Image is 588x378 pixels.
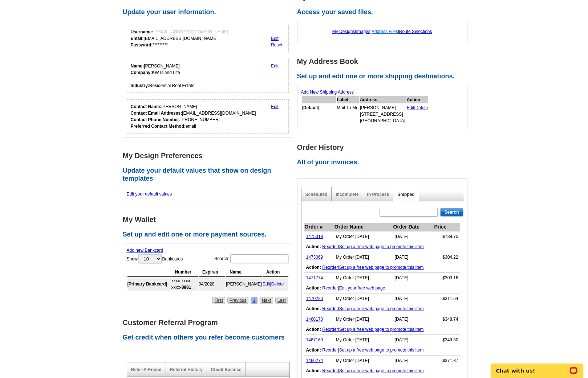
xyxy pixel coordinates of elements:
a: Reorder [322,285,338,291]
a: Delete [415,105,428,110]
th: Label [337,96,359,103]
h2: Update your default values that show on design templates [123,167,297,182]
td: My Order [DATE] [334,293,393,304]
h1: My Wallet [123,216,297,223]
div: Who should we contact regarding order issues? [127,99,289,133]
td: My Order [DATE] [334,231,393,242]
h2: Access your saved files. [297,8,471,16]
a: Reorder [322,348,338,353]
a: Reorder [322,306,338,311]
a: Next [260,297,273,304]
input: Search: [230,254,288,263]
td: $349.80 [434,335,460,345]
a: Images [356,29,370,34]
label: Search: [214,254,289,264]
th: Price [434,223,460,231]
td: [DATE] [393,273,434,283]
td: | [263,278,288,291]
a: 1473069 [306,255,323,260]
a: Reorder [322,244,338,249]
a: Address Files [372,29,398,34]
a: Edit [271,104,279,109]
h2: All of your invoices. [297,159,471,167]
td: xxxx-xxxx-xxxx- [171,278,198,291]
strong: Contact Name: [131,104,162,109]
a: Reorder [322,327,338,332]
td: $348.74 [434,314,460,325]
td: $303.16 [434,273,460,283]
th: Order Name [334,223,393,231]
td: [DATE] [393,293,434,304]
a: Edit [263,282,270,287]
strong: Industry: [131,83,149,88]
a: Reorder [322,265,338,270]
a: First [212,297,225,304]
a: Reset [271,42,282,48]
a: 1466274 [306,358,323,363]
h2: Set up and edit one or more shipping destinations. [297,73,471,81]
td: | [304,283,460,293]
a: Edit your default values [127,192,172,197]
label: Show Bankcards [127,254,183,264]
a: Scheduled [305,192,328,197]
a: Route Selections [399,29,432,34]
a: Edit your free web page [339,285,385,291]
td: | [406,104,429,124]
a: 1467169 [306,337,323,342]
h2: Update your user information. [123,8,297,16]
div: Your personal details. [127,59,289,93]
a: Previous [227,297,249,304]
td: My Order [DATE] [334,314,393,325]
td: | [304,262,460,273]
td: [DATE] [393,231,434,242]
strong: Preferred Contact Method: [131,124,186,129]
a: Set up a free web page to promote this item [339,327,424,332]
strong: Company: [131,70,152,75]
td: Mail-To-Me [337,104,359,124]
td: [DATE] [393,252,434,263]
td: [ ] [302,104,336,124]
a: 1 [251,297,257,304]
th: Order Date [393,223,434,231]
b: Primary Bankcard [129,282,166,287]
a: Delete [271,282,284,287]
td: [DATE] [393,314,434,325]
a: Last [275,297,288,304]
b: Action: [306,348,321,353]
b: Action: [306,368,321,373]
td: 04/2028 [199,278,225,291]
td: | [304,324,460,335]
h1: Customer Referral Program [123,319,297,326]
a: Set up a free web page to promote this item [339,348,424,353]
a: Set up a free web page to promote this item [339,244,424,249]
th: Order # [304,223,334,231]
td: My Order [DATE] [334,273,393,283]
b: Action: [306,244,321,249]
b: Action: [306,265,321,270]
a: Edit [407,105,414,110]
span: [EMAIL_ADDRESS][DOMAIN_NAME] [154,29,228,34]
td: $371.87 [434,356,460,366]
b: Action: [306,327,321,332]
h1: My Address Book [297,58,471,65]
a: My Designs [332,29,355,34]
a: In Process [367,192,389,197]
td: [PERSON_NAME] [STREET_ADDRESS] [GEOGRAPHIC_DATA] [360,104,406,124]
h1: My Design Preferences [123,152,297,160]
th: Action [406,96,429,103]
strong: Name: [131,63,144,69]
th: Expires [199,268,225,277]
b: Action: [306,285,321,291]
strong: Contact Email Addresss: [131,111,182,116]
a: Refer-A-Friend [131,367,162,372]
div: [PERSON_NAME] [EMAIL_ADDRESS][DOMAIN_NAME] [PHONE_NUMBER] email [131,103,256,130]
a: Edit [271,36,279,41]
a: Incomplete [336,192,358,197]
a: Reorder [322,368,338,373]
h2: Get credit when others you refer become customers [123,334,297,342]
strong: Contact Phone Number: [131,117,181,122]
td: $311.64 [434,293,460,304]
th: Action [263,268,288,277]
td: My Order [DATE] [334,356,393,366]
